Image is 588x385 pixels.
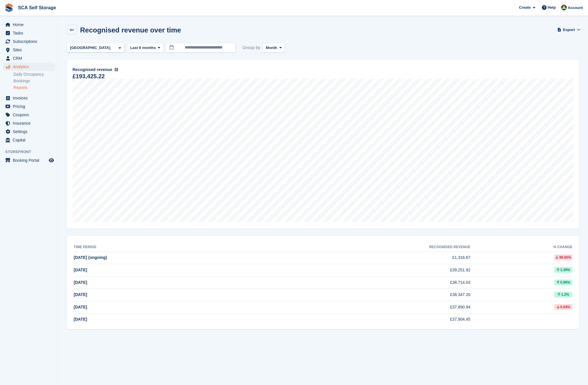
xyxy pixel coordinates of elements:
[470,243,572,252] th: % change
[3,136,55,144] a: menu
[80,26,181,34] h2: Recognised revenue over time
[74,305,87,309] span: [DATE]
[554,279,572,285] div: 0.96%
[554,267,572,273] div: 1.39%
[251,243,470,252] th: Recognised revenue
[13,128,48,136] span: Settings
[74,243,251,252] th: Time period
[13,111,48,119] span: Coupons
[130,45,156,51] span: Last 6 months
[69,45,113,51] div: [GEOGRAPHIC_DATA]
[13,72,55,77] a: Daily Occupancy
[13,63,48,71] span: Analytics
[558,25,579,34] button: Export
[251,289,470,301] td: £38,347.20
[554,255,572,260] div: 96.65%
[13,29,48,37] span: Tasks
[74,255,107,260] span: [DATE] (ongoing)
[13,37,48,46] span: Subscriptions
[3,156,55,164] a: menu
[13,136,48,144] span: Capital
[74,280,87,285] span: [DATE]
[3,54,55,62] a: menu
[3,63,55,71] a: menu
[13,156,48,164] span: Booking Portal
[568,5,583,11] span: Account
[563,27,575,33] span: Export
[74,292,87,297] span: [DATE]
[48,157,55,164] a: Preview store
[251,252,470,264] td: £1,316.67
[3,119,55,127] a: menu
[13,78,55,84] a: Bookings
[554,292,572,297] div: 1.2%
[3,46,55,54] a: menu
[73,74,105,79] div: £193,425.22
[115,68,118,71] img: icon-info-grey-7440780725fd019a000dd9b08b2336e03edf1995a4989e88bcd33f0948082b44.svg
[13,85,55,90] a: Reports
[3,128,55,136] a: menu
[74,317,87,322] span: [DATE]
[561,5,567,10] img: Dale Chapman
[3,21,55,29] a: menu
[3,111,55,119] a: menu
[13,54,48,62] span: CRM
[554,304,572,310] div: 0.04%
[251,264,470,277] td: £39,251.92
[13,46,48,54] span: Sites
[548,5,556,10] span: Help
[13,102,48,110] span: Pricing
[263,43,285,52] button: Month
[3,94,55,102] a: menu
[251,301,470,314] td: £37,890.94
[74,268,87,272] span: [DATE]
[13,119,48,127] span: Insurance
[127,43,164,52] button: Last 6 months
[266,45,277,51] span: Month
[3,37,55,46] a: menu
[519,5,531,10] span: Create
[16,3,58,12] a: SCA Self Storage
[13,94,48,102] span: Invoices
[251,313,470,326] td: £37,904.45
[5,3,13,12] img: stora-icon-8386f47178a22dfd0bd8f6a31ec36ba5ce8667c1dd55bd0f319d3a0aa187defe.svg
[5,149,58,155] span: Storefront
[243,43,260,52] span: Group by
[3,102,55,110] a: menu
[73,67,112,73] span: Recognised revenue
[3,29,55,37] a: menu
[251,276,470,289] td: £38,714.03
[13,21,48,29] span: Home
